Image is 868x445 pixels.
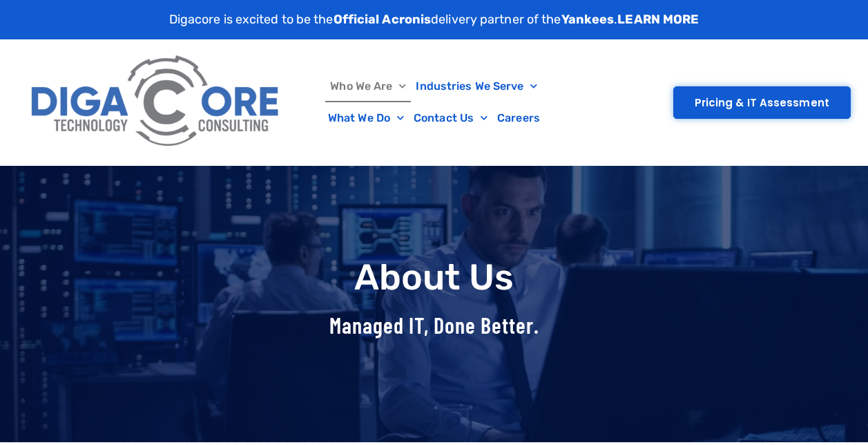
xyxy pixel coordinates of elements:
img: Digacore Logo [24,46,288,158]
strong: Yankees [561,12,615,27]
span: Managed IT, Done Better. [329,312,539,338]
h1: About Us [7,258,861,297]
span: Pricing & IT Assessment [695,97,829,108]
nav: Menu [295,70,572,134]
p: Digacore is excited to be the delivery partner of the . [169,10,700,29]
a: Careers [492,102,545,134]
a: Who We Are [325,70,411,102]
a: Industries We Serve [411,70,542,102]
a: Contact Us [409,102,492,134]
a: What We Do [323,102,409,134]
a: Pricing & IT Assessment [673,86,851,119]
a: LEARN MORE [617,12,699,27]
strong: Official Acronis [334,12,432,27]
